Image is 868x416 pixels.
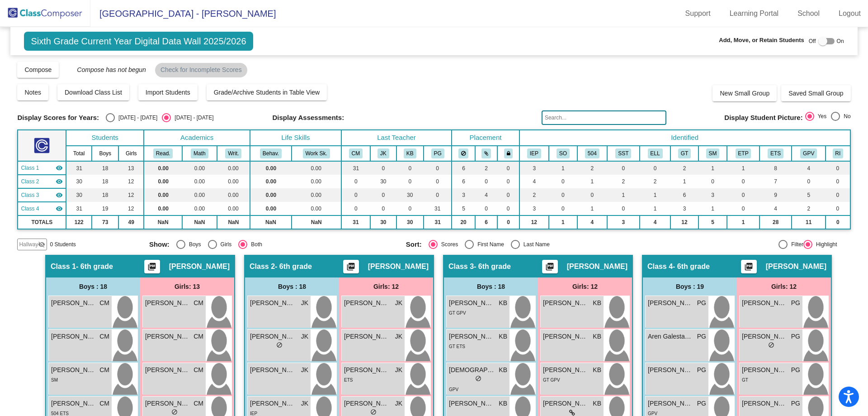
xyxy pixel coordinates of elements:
[56,178,63,185] mat-icon: visibility
[809,37,816,45] span: Off
[21,205,39,213] span: Class 4
[759,175,792,188] td: 7
[424,175,452,188] td: 0
[56,205,63,212] mat-icon: visibility
[18,202,66,215] td: Paula Ghermezian - 6th grade
[146,262,157,275] mat-icon: picture_as_pdf
[448,262,474,271] span: Class 3
[792,188,826,202] td: 5
[343,260,359,273] button: Print Students Details
[106,113,213,122] mat-radio-group: Select an option
[759,215,792,229] td: 28
[519,175,549,188] td: 4
[118,188,144,202] td: 12
[585,148,599,158] button: 504
[706,148,720,158] button: SM
[743,262,754,275] mat-icon: picture_as_pdf
[790,6,827,21] a: School
[557,148,570,158] button: SO
[670,175,698,188] td: 1
[647,262,673,271] span: Class 4
[697,332,706,341] span: PG
[292,175,341,188] td: 0.00
[250,298,295,308] span: [PERSON_NAME]
[788,240,803,249] div: Filter
[349,148,363,158] button: CM
[727,146,759,161] th: Extra time (parent)
[542,260,558,273] button: Print Students Details
[370,202,396,215] td: 0
[698,188,727,202] td: 3
[833,148,844,158] button: RI
[607,202,640,215] td: 0
[670,215,698,229] td: 12
[92,175,118,188] td: 18
[452,130,519,146] th: Placement
[76,262,113,271] span: - 6th grade
[452,188,475,202] td: 3
[643,277,737,296] div: Boys : 19
[826,188,850,202] td: 0
[245,277,339,296] div: Boys : 18
[475,146,498,161] th: Keep with students
[720,90,769,97] span: New Small Group
[673,262,710,271] span: - 6th grade
[99,298,109,308] span: CM
[144,188,182,202] td: 0.00
[90,6,276,21] span: [GEOGRAPHIC_DATA] - [PERSON_NAME]
[497,146,519,161] th: Keep with teacher
[193,298,203,308] span: CM
[214,89,320,96] span: Grade/Archive Students in Table View
[549,188,577,202] td: 0
[370,175,396,188] td: 30
[169,262,230,271] span: [PERSON_NAME]
[339,277,433,296] div: Girls: 12
[737,277,831,296] div: Girls: 12
[837,37,844,45] span: On
[736,148,751,158] button: ETP
[424,188,452,202] td: 0
[149,240,399,249] mat-radio-group: Select an option
[768,148,783,158] button: ETS
[38,241,45,248] mat-icon: visibility_off
[140,277,234,296] div: Girls: 13
[193,332,203,341] span: CM
[24,66,52,73] span: Compose
[475,161,498,175] td: 2
[370,161,396,175] td: 0
[46,277,140,296] div: Boys : 18
[519,146,549,161] th: Individualized Education Plan
[217,240,232,249] div: Girls
[593,298,601,308] span: KB
[66,130,144,146] th: Students
[727,188,759,202] td: 0
[144,215,182,229] td: NaN
[452,215,475,229] td: 20
[171,114,213,122] div: [DATE] - [DATE]
[56,191,63,199] mat-icon: visibility
[217,202,250,215] td: 0.00
[341,215,370,229] td: 31
[444,277,538,296] div: Boys : 18
[225,148,241,158] button: Writ.
[640,202,671,215] td: 1
[607,188,640,202] td: 1
[727,161,759,175] td: 1
[800,148,817,158] button: GPV
[292,215,341,229] td: NaN
[182,161,217,175] td: 0.00
[406,240,422,249] span: Sort:
[250,130,341,146] th: Life Skills
[217,215,250,229] td: NaN
[118,215,144,229] td: 49
[260,148,282,158] button: Behav.
[792,161,826,175] td: 4
[640,161,671,175] td: 0
[424,146,452,161] th: Paula Ghermezian
[344,298,389,308] span: [PERSON_NAME]
[719,36,804,45] span: Add, Move, or Retain Students
[698,202,727,215] td: 1
[19,240,38,249] span: Hallway
[697,298,706,308] span: PG
[497,175,519,188] td: 0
